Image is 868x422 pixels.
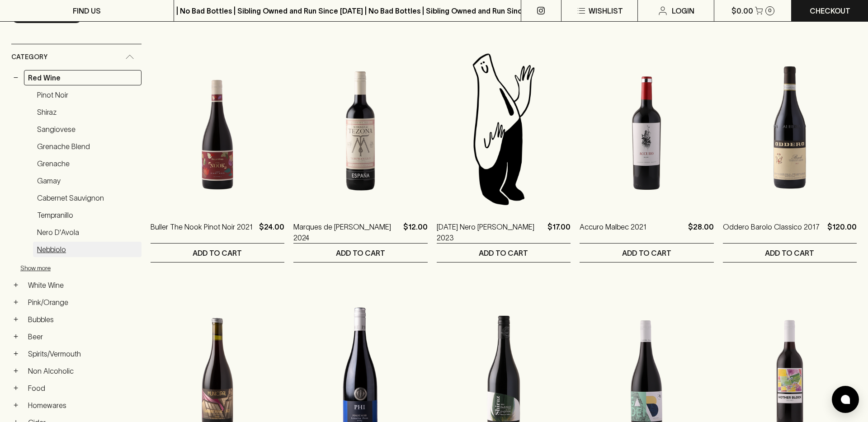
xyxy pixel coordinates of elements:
a: Accuro Malbec 2021 [580,221,646,243]
a: Grenache Blend [33,139,142,154]
p: ADD TO CART [622,248,671,258]
button: ADD TO CART [580,244,713,262]
a: Nero d'Avola [33,225,142,240]
a: Bubbles [24,312,142,327]
span: Category [11,52,47,63]
button: + [11,384,20,393]
a: Pinot Noir [33,87,142,103]
p: FIND US [73,5,101,16]
button: + [11,349,20,358]
button: + [11,315,20,324]
a: Shiraz [33,104,142,120]
div: Category [11,44,142,70]
p: ADD TO CART [193,248,242,258]
img: bubble-icon [841,395,850,404]
button: Show more [20,259,139,277]
a: Food [24,380,142,396]
button: + [11,332,20,341]
a: Sangiovese [33,122,142,137]
p: $120.00 [827,221,857,243]
a: Spirits/Vermouth [24,346,142,361]
a: Non Alcoholic [24,363,142,379]
button: ADD TO CART [293,244,427,262]
a: Red Wine [24,70,142,85]
a: Cabernet Sauvignon [33,190,142,206]
a: Buller The Nook Pinot Noir 2021 [151,221,253,243]
p: Checkout [810,5,850,16]
img: Oddero Barolo Classico 2017 [723,50,857,208]
p: Login [672,5,694,16]
a: Homewares [24,398,142,413]
img: Accuro Malbec 2021 [580,50,713,208]
a: Grenache [33,156,142,171]
button: ADD TO CART [723,244,857,262]
p: ADD TO CART [765,248,814,258]
p: ADD TO CART [479,248,528,258]
a: Nebbiolo [33,242,142,257]
a: Oddero Barolo Classico 2017 [723,221,820,243]
a: White Wine [24,277,142,293]
a: Tempranillo [33,207,142,223]
a: Gamay [33,173,142,188]
p: 0 [768,8,772,13]
button: + [11,366,20,375]
button: − [11,73,20,82]
p: $17.00 [547,221,571,243]
a: Marques de [PERSON_NAME] 2024 [293,221,399,243]
p: $28.00 [688,221,714,243]
p: $12.00 [403,221,428,243]
button: + [11,401,20,410]
p: Wishlist [589,5,623,16]
img: Buller The Nook Pinot Noir 2021 [151,50,284,208]
p: $0.00 [731,5,753,16]
a: Beer [24,329,142,344]
img: Blackhearts & Sparrows Man [437,50,571,208]
p: ADD TO CART [336,248,385,258]
button: + [11,281,20,290]
img: Marques de Tezona Tempranillo 2024 [293,50,427,208]
a: [DATE] Nero [PERSON_NAME] 2023 [437,221,544,243]
button: ADD TO CART [437,244,571,262]
a: Pink/Orange [24,295,142,310]
button: ADD TO CART [151,244,284,262]
button: + [11,298,20,307]
p: $24.00 [259,221,284,243]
